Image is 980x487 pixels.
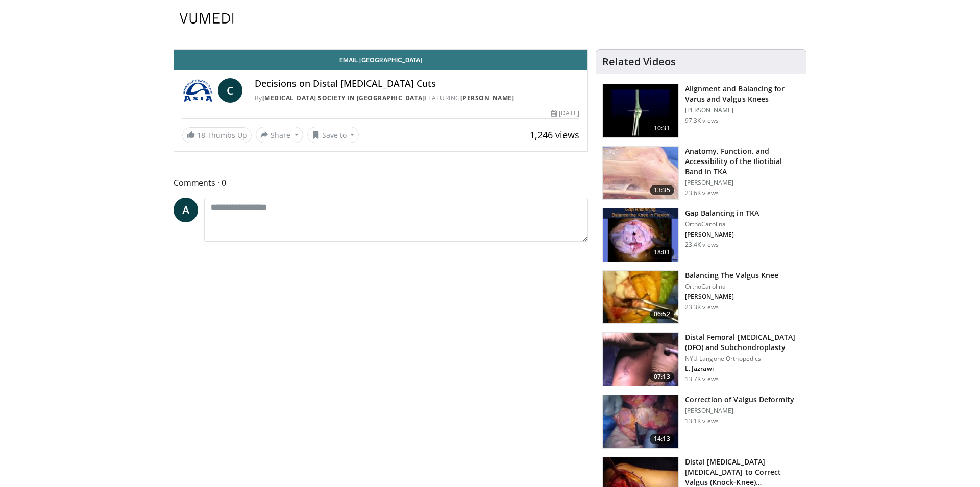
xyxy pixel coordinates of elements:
[174,176,588,190] span: Comments 0
[603,147,678,200] img: 38616_0000_3.png.150x105_q85_crop-smart_upscale.jpg
[602,56,676,68] h4: Related Videos
[685,375,719,383] p: 13.7K views
[685,270,779,281] h3: Balancing The Valgus Knee
[182,78,214,103] img: Arthroplasty Society in Asia
[174,50,587,70] a: Email [GEOGRAPHIC_DATA]
[255,94,579,103] div: By FEATURING
[685,230,759,239] p: Bryan Springer
[256,127,303,143] button: Share
[197,130,205,140] span: 18
[685,293,779,301] p: Tom Fehring
[685,84,800,104] h3: Alignment and Balancing for Varus and Valgus Knees
[602,270,800,324] a: 06:52 Balancing The Valgus Knee OrthoCarolina [PERSON_NAME] 23.3K views
[603,208,678,262] img: 243629_0004_1.png.150x105_q85_crop-smart_upscale.jpg
[685,241,719,249] p: 23.4K views
[602,84,800,138] a: 10:31 Alignment and Balancing for Varus and Valgus Knees [PERSON_NAME] 97.3K views
[685,395,795,405] h3: Correction of Valgus Deformity
[551,109,579,118] div: [DATE]
[685,332,800,353] h3: Distal Femoral [MEDICAL_DATA] (DFO) and Subchondroplasty
[602,332,800,386] a: 07:13 Distal Femoral [MEDICAL_DATA] (DFO) and Subchondroplasty NYU Langone Orthopedics L. Jazrawi...
[685,220,759,228] p: OrthoCarolina
[685,355,800,363] p: NYU Langone Orthopedics
[218,78,242,103] a: C
[460,94,514,102] a: [PERSON_NAME]
[685,417,719,425] p: 13.1K views
[603,271,678,324] img: 275545_0002_1.png.150x105_q85_crop-smart_upscale.jpg
[255,78,579,89] h4: Decisions on Distal [MEDICAL_DATA] Cuts
[602,395,800,449] a: 14:13 Correction of Valgus Deformity [PERSON_NAME] 13.1K views
[685,146,800,177] h3: Anatomy, Function, and Accessibility of the Iliotibial Band in TKA
[685,106,800,114] p: [PERSON_NAME]
[650,123,674,133] span: 10:31
[685,189,719,197] p: 23.6K views
[650,247,674,258] span: 18:01
[685,283,779,291] p: OrthoCarolina
[685,365,800,373] p: Laith Jazrawi
[603,333,678,386] img: eolv1L8ZdYrFVOcH4xMDoxOjBzMTt2bJ.150x105_q85_crop-smart_upscale.jpg
[602,208,800,262] a: 18:01 Gap Balancing in TKA OrthoCarolina [PERSON_NAME] 23.4K views
[307,127,359,143] button: Save to
[650,434,674,444] span: 14:13
[182,127,252,143] a: 18 Thumbs Up
[262,94,425,102] a: [MEDICAL_DATA] Society in [GEOGRAPHIC_DATA]
[603,395,678,448] img: 130039_0001_1.png.150x105_q85_crop-smart_upscale.jpg
[180,13,234,24] img: VuMedi Logo
[603,84,678,137] img: 38523_0000_3.png.150x105_q85_crop-smart_upscale.jpg
[685,303,719,311] p: 23.3K views
[650,185,674,195] span: 13:35
[685,117,719,125] p: 97.3K views
[650,372,674,382] span: 07:13
[530,129,579,141] span: 1,246 views
[685,179,800,187] p: [PERSON_NAME]
[174,198,198,222] a: A
[685,407,795,415] p: [PERSON_NAME]
[650,309,674,319] span: 06:52
[685,208,759,218] h3: Gap Balancing in TKA
[602,146,800,200] a: 13:35 Anatomy, Function, and Accessibility of the Iliotibial Band in TKA [PERSON_NAME] 23.6K views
